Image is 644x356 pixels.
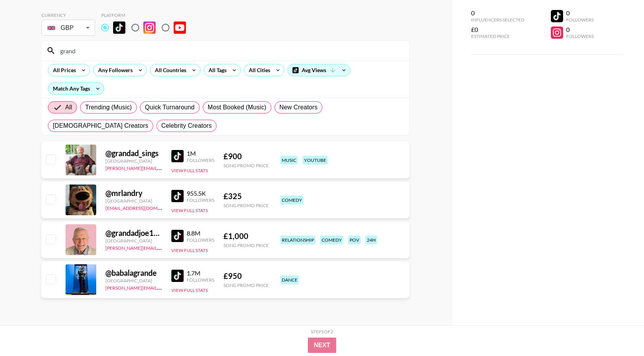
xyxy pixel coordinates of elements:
div: £0 [471,26,524,33]
div: @ grandadjoe1933 [105,228,162,238]
iframe: Drift Widget Chat Controller [606,318,635,347]
div: @ mrlandry [105,188,162,198]
div: Followers [187,157,214,163]
div: 1.7M [187,269,214,277]
div: All Countries [150,64,188,76]
div: music [280,156,298,165]
div: Platform [101,12,192,18]
div: £ 325 [223,191,269,201]
div: [GEOGRAPHIC_DATA] [105,198,162,204]
div: 1M [187,150,214,157]
img: TikTok [171,150,184,162]
img: Instagram [143,21,156,34]
div: Followers [566,33,594,39]
div: 8.8M [187,229,214,237]
div: All Tags [204,64,228,76]
div: £ 900 [223,152,269,161]
div: relationship [280,236,315,244]
img: YouTube [174,21,186,34]
div: Song Promo Price [223,163,269,168]
div: Song Promo Price [223,242,269,248]
a: [EMAIL_ADDRESS][DOMAIN_NAME] [105,204,182,211]
div: @ babalagrande [105,268,162,278]
a: [PERSON_NAME][EMAIL_ADDRESS][PERSON_NAME][DOMAIN_NAME] [105,164,255,171]
span: Quick Turnaround [145,103,195,112]
div: 0 [471,9,524,17]
div: comedy [280,196,304,204]
button: Next [308,338,337,353]
span: Trending (Music) [85,103,132,112]
div: 0 [566,9,594,17]
div: comedy [320,236,343,244]
div: Currency [41,12,95,18]
div: [GEOGRAPHIC_DATA] [105,158,162,164]
div: Influencers Selected [471,17,524,23]
div: GBP [43,21,94,35]
button: View Full Stats [171,208,208,213]
button: View Full Stats [171,168,208,173]
div: @ grandad_sings [105,148,162,158]
div: Followers [187,277,214,283]
div: youtube [302,156,328,165]
div: All Prices [48,64,77,76]
div: Match Any Tags [48,83,104,94]
div: Song Promo Price [223,203,269,208]
img: TikTok [171,230,184,242]
span: All [65,103,72,112]
button: View Full Stats [171,287,208,293]
div: Followers [187,237,214,243]
img: TikTok [113,21,125,34]
div: [GEOGRAPHIC_DATA] [105,238,162,244]
div: Followers [187,197,214,203]
a: [PERSON_NAME][EMAIL_ADDRESS][PERSON_NAME][DOMAIN_NAME] [105,283,255,291]
div: Avg Views [288,64,350,76]
div: Estimated Price [471,33,524,39]
div: Followers [566,17,594,23]
div: [GEOGRAPHIC_DATA] [105,278,162,283]
a: [PERSON_NAME][EMAIL_ADDRESS][DOMAIN_NAME] [105,244,219,251]
div: £ 1,000 [223,231,269,241]
div: 24h [365,236,377,244]
div: 0 [566,26,594,33]
span: New Creators [279,103,318,112]
img: TikTok [171,270,184,282]
div: Step 1 of 2 [311,329,333,335]
input: Search by User Name [56,44,404,57]
div: dance [280,275,299,284]
div: Song Promo Price [223,282,269,288]
div: pov [348,236,361,244]
span: Most Booked (Music) [208,103,266,112]
div: Any Followers [94,64,134,76]
img: TikTok [171,190,184,202]
span: Celebrity Creators [161,121,212,130]
div: 955.5K [187,190,214,197]
button: View Full Stats [171,247,208,253]
div: All Cities [244,64,272,76]
div: £ 950 [223,271,269,281]
span: [DEMOGRAPHIC_DATA] Creators [53,121,148,130]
